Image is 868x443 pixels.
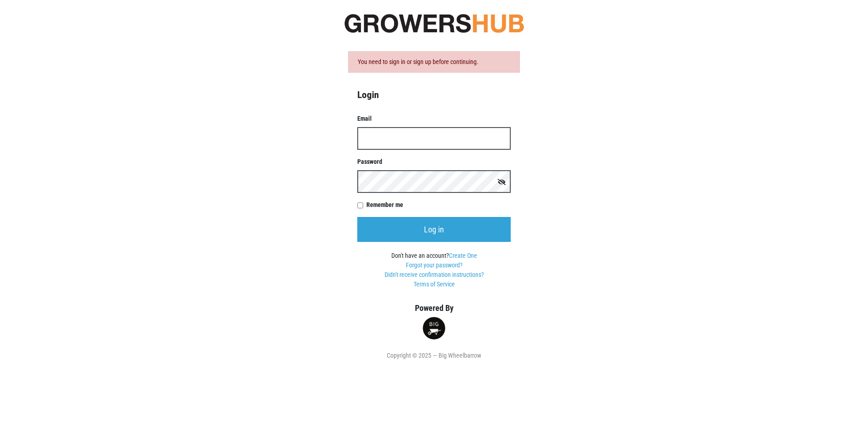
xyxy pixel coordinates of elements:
[423,317,445,340] img: small-round-logo-d6fdfe68ae19b7bfced82731a0234da4.png
[343,11,525,35] img: original-fc7597fdc6adbb9d0e2ae620e786d1a2.jpg
[366,200,511,210] label: Remember me
[414,281,455,288] a: Terms of Service
[357,89,511,101] h4: Login
[357,251,511,289] div: Don't have an account?
[343,303,525,313] h5: Powered By
[449,252,477,259] a: Create One
[385,271,484,278] a: Didn't receive confirmation instructions?
[406,261,463,269] a: Forgot your password?
[348,51,520,73] div: You need to sign in or sign up before continuing.
[357,157,511,167] label: Password
[357,217,511,242] input: Log in
[343,351,525,360] div: Copyright © 2025 — Big Wheelbarrow
[357,114,511,123] label: Email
